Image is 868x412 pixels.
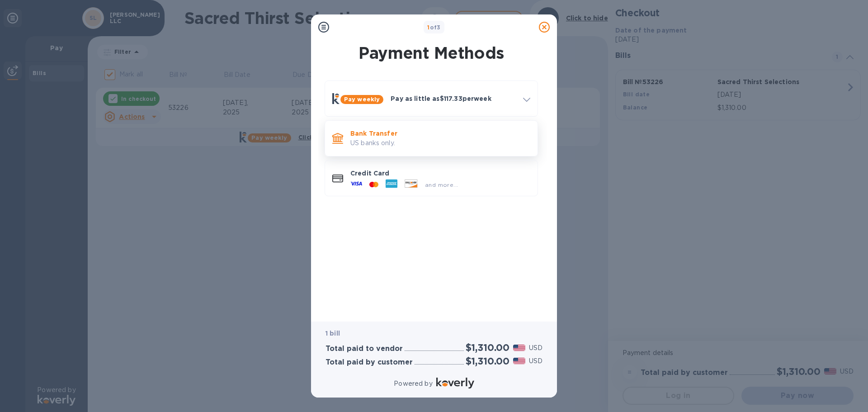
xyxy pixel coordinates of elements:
img: USD [513,358,525,364]
b: 1 bill [325,330,340,337]
img: Logo [436,378,474,388]
p: USD [529,356,542,366]
b: Pay weekly [344,96,380,103]
h2: $1,310.00 [466,342,509,353]
h3: Total paid by customer [325,358,413,367]
p: Credit Card [350,169,530,178]
p: USD [529,343,542,353]
p: US banks only. [350,138,530,148]
span: and more... [425,181,458,188]
h3: Total paid to vendor [325,345,403,353]
h2: $1,310.00 [466,355,509,367]
b: of 3 [427,24,441,31]
h1: Payment Methods [323,43,540,62]
p: Pay as little as $117.33 per week [391,94,516,103]
span: 1 [427,24,429,31]
p: Bank Transfer [350,129,530,138]
p: Powered by [394,379,432,388]
img: USD [513,345,525,351]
